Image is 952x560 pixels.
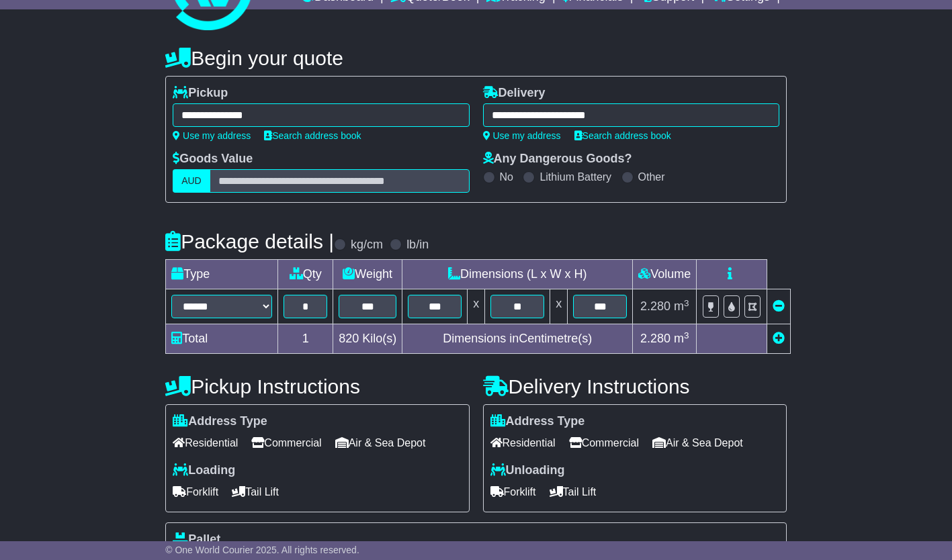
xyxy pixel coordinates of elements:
a: Use my address [173,130,251,141]
a: Remove this item [773,299,785,313]
span: Residential [490,432,556,453]
td: x [468,289,485,324]
a: Use my address [483,130,561,141]
h4: Pickup Instructions [165,375,469,398]
td: x [550,289,568,324]
span: 2.280 [640,299,670,313]
label: Loading [173,463,235,478]
label: No [500,171,513,183]
label: Pickup [173,86,228,101]
span: Commercial [569,432,639,453]
td: Weight [333,260,402,289]
span: Forklift [173,481,218,502]
sup: 3 [684,298,689,308]
span: Tail Lift [232,481,279,502]
label: Any Dangerous Goods? [483,152,632,167]
a: Add new item [773,332,785,345]
span: © One World Courier 2025. All rights reserved. [165,545,359,555]
label: Goods Value [173,152,253,167]
label: Address Type [173,414,267,429]
span: Forklift [490,481,536,502]
span: 2.280 [640,332,670,345]
span: m [674,299,689,313]
td: Dimensions (L x W x H) [402,260,633,289]
h4: Package details | [165,230,334,252]
sup: 3 [684,330,689,340]
span: Residential [173,432,238,453]
td: Volume [633,260,697,289]
label: Lithium Battery [539,171,611,183]
label: lb/in [406,238,429,252]
span: Air & Sea Depot [335,432,426,453]
span: m [674,332,689,345]
td: 1 [278,324,333,354]
label: Delivery [483,86,546,101]
label: Address Type [490,414,585,429]
td: Qty [278,260,333,289]
label: Pallet [173,532,220,547]
label: AUD [173,169,210,193]
label: kg/cm [351,238,383,252]
a: Search address book [574,130,671,141]
h4: Begin your quote [165,47,787,69]
td: Kilo(s) [333,324,402,354]
td: Dimensions in Centimetre(s) [402,324,633,354]
td: Total [166,324,278,354]
td: Type [166,260,278,289]
label: Unloading [490,463,565,478]
label: Other [638,171,665,183]
h4: Delivery Instructions [483,375,787,398]
span: 820 [339,332,359,345]
span: Air & Sea Depot [652,432,743,453]
a: Search address book [264,130,361,141]
span: Tail Lift [550,481,597,502]
span: Commercial [251,432,321,453]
